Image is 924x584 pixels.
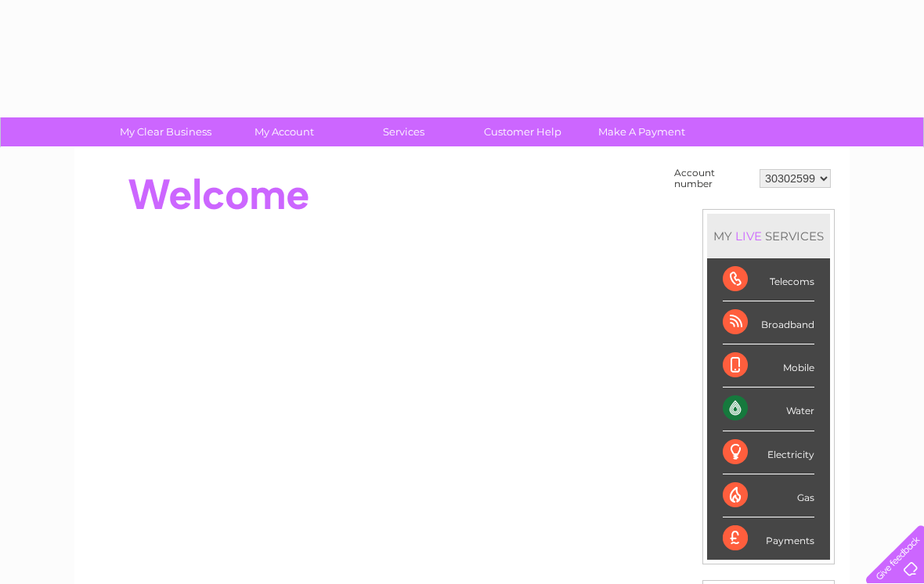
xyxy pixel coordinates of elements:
div: Water [723,388,814,431]
div: LIVE [732,229,765,243]
a: Services [339,117,468,146]
td: Account number [670,164,756,193]
div: Electricity [723,431,814,474]
a: Customer Help [458,117,587,146]
div: MY SERVICES [707,214,830,258]
div: Telecoms [723,258,814,301]
div: Payments [723,517,814,560]
a: My Clear Business [101,117,230,146]
div: Broadband [723,301,814,344]
a: My Account [220,117,349,146]
div: Mobile [723,344,814,388]
div: Gas [723,474,814,517]
a: Make A Payment [577,117,706,146]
